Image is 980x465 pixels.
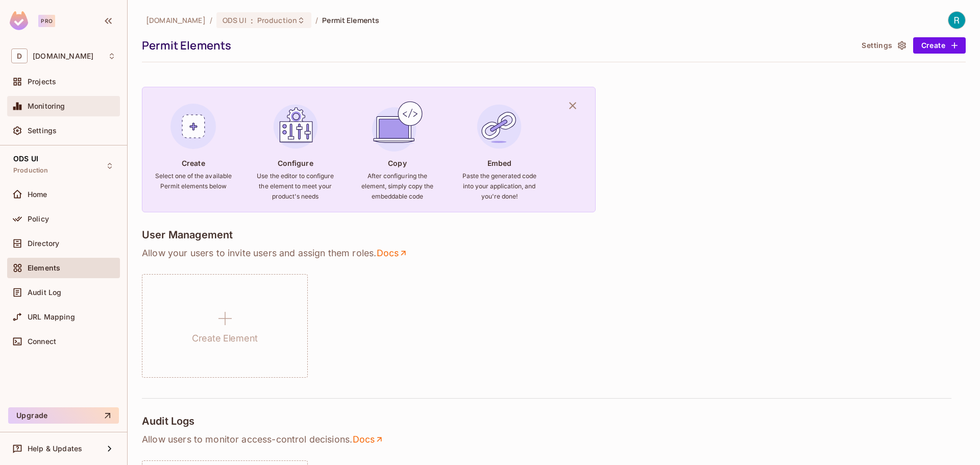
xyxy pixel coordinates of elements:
span: ODS UI [13,155,38,163]
button: Settings [857,37,909,54]
span: Permit Elements [322,15,379,25]
button: Upgrade [8,407,119,424]
span: Projects [28,78,56,86]
h4: Embed [487,158,512,168]
span: D [11,48,28,63]
span: Settings [28,127,57,135]
span: Production [257,15,297,25]
li: / [210,15,212,25]
span: URL Mapping [28,313,75,321]
h6: Use the editor to configure the element to meet your product's needs [257,171,334,202]
img: Configure Element [268,99,323,154]
span: the active workspace [146,15,206,25]
span: Connect [28,337,56,346]
h4: Configure [278,158,313,168]
span: Policy [28,215,49,223]
h4: User Management [142,229,233,241]
span: Audit Log [28,288,61,297]
span: Help & Updates [28,445,82,453]
a: Docs [352,433,384,446]
span: Monitoring [28,102,65,110]
h6: Select one of the available Permit elements below [155,171,232,191]
li: / [315,15,318,25]
a: Docs [376,247,408,259]
img: Create Element [166,99,221,154]
p: Allow your users to invite users and assign them roles . [142,247,966,259]
p: Allow users to monitor access-control decisions . [142,433,966,446]
button: Create [913,37,966,54]
h4: Audit Logs [142,415,195,427]
img: Embed Element [472,99,527,154]
h6: Paste the generated code into your application, and you're done! [460,171,538,202]
h4: Create [182,158,205,168]
span: Elements [28,264,60,272]
span: ODS UI [223,15,247,25]
img: SReyMgAAAABJRU5ErkJggg== [10,11,28,30]
img: Copy Element [370,99,425,154]
span: Home [28,190,47,199]
span: : [250,16,254,25]
span: Workspace: deacero.com [33,52,93,60]
img: ROBERTO MACOTELA TALAMANTES [948,12,965,29]
span: Directory [28,239,59,248]
h1: Create Element [192,331,258,346]
h6: After configuring the element, simply copy the embeddable code [358,171,436,202]
div: Permit Elements [142,38,852,53]
div: Pro [38,15,55,27]
h4: Copy [388,158,406,168]
span: Production [13,166,48,175]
